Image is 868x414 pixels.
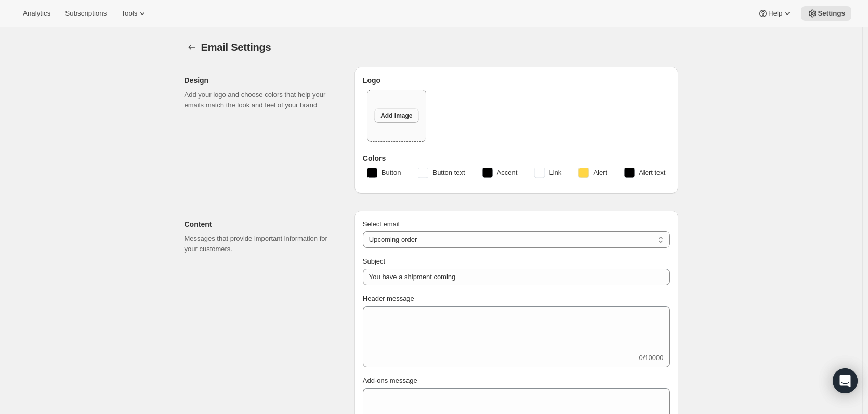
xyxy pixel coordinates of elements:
[17,6,57,21] button: Analytics
[476,164,524,181] button: Accent
[380,112,412,120] span: Add image
[593,168,607,178] span: Alert
[374,108,418,123] button: Add image
[768,9,782,18] span: Help
[185,40,199,54] button: Settings
[201,42,271,53] span: Email Settings
[833,368,858,393] div: Open Intercom Messenger
[65,9,107,18] span: Subscriptions
[432,168,465,178] span: Button text
[115,6,154,21] button: Tools
[363,377,417,384] span: Add-ons message
[752,6,799,21] button: Help
[382,168,401,178] span: Button
[363,295,414,302] span: Header message
[361,164,407,181] button: Button
[121,9,137,18] span: Tools
[412,164,471,181] button: Button text
[618,164,672,181] button: Alert text
[185,75,338,86] h2: Design
[801,6,851,21] button: Settings
[818,9,845,18] span: Settings
[185,90,338,111] p: Add your logo and choose colors that help your emails match the look and feel of your brand
[363,257,385,265] span: Subject
[185,219,338,229] h2: Content
[23,9,50,18] span: Analytics
[363,153,670,163] h3: Colors
[363,75,670,86] h3: Logo
[59,6,113,21] button: Subscriptions
[363,220,400,228] span: Select email
[528,164,568,181] button: Link
[497,168,518,178] span: Accent
[639,168,665,178] span: Alert text
[185,233,338,254] p: Messages that provide important information for your customers.
[572,164,613,181] button: Alert
[549,168,561,178] span: Link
